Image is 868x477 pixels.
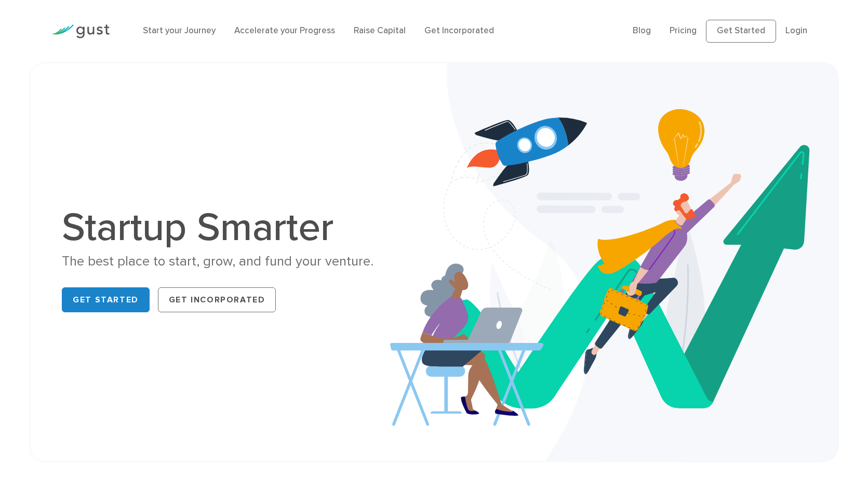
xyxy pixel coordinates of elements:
[354,25,406,36] a: Raise Capital
[234,25,335,36] a: Accelerate your Progress
[670,25,697,36] a: Pricing
[158,287,276,312] a: Get Incorporated
[62,208,420,247] h1: Startup Smarter
[62,253,420,271] div: The best place to start, grow, and fund your venture.
[62,287,150,312] a: Get Started
[390,63,838,461] img: Startup Smarter Hero
[143,25,216,36] a: Start your Journey
[706,20,776,43] a: Get Started
[424,25,494,36] a: Get Incorporated
[785,25,807,36] a: Login
[51,24,110,38] img: Gust Logo
[633,25,651,36] a: Blog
